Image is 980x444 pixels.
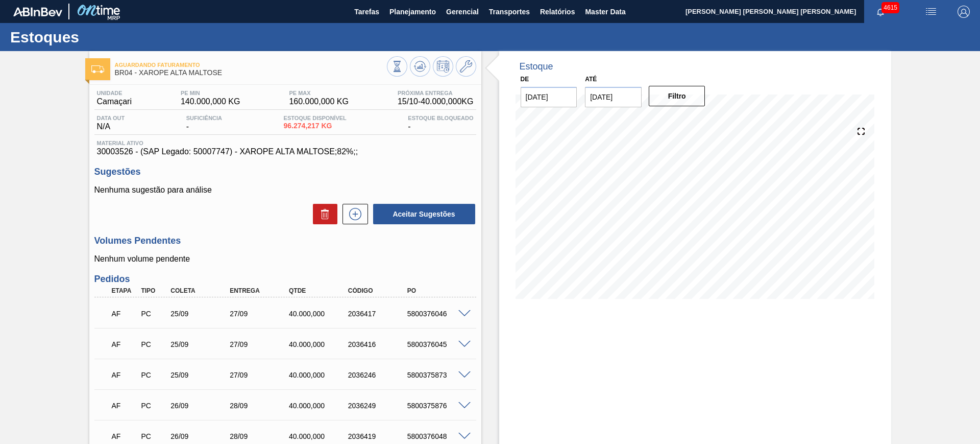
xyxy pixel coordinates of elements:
[398,90,474,96] span: Próxima Entrega
[94,167,476,177] h3: Sugestões
[91,65,104,73] img: Ícone
[346,340,412,348] div: 2036416
[585,76,597,83] label: Até
[286,287,353,294] div: Qtde
[168,371,234,379] div: 25/09/2025
[109,302,140,325] div: Aguardando Faturamento
[346,287,412,294] div: Código
[408,115,473,121] span: Estoque Bloqueado
[433,56,453,77] button: Programar Estoque
[284,122,347,130] span: 96.274,217 KG
[649,86,705,106] button: Filtro
[227,432,293,440] div: 28/09/2025
[186,115,222,121] span: Suficiência
[286,432,353,440] div: 40.000,000
[446,6,479,18] span: Gerencial
[286,371,353,379] div: 40.000,000
[398,97,474,106] span: 15/10 - 40.000,000 KG
[489,6,530,18] span: Transportes
[13,7,62,16] img: TNhmsLtSVTkK8tSr43FrP2fwEKptu5GPRR3wAAAABJRU5ErkJggg==
[97,140,474,146] span: Material ativo
[958,6,970,18] img: Logout
[289,97,349,106] span: 160.000,000 KG
[405,287,471,294] div: PO
[925,6,937,18] img: userActions
[168,310,234,318] div: 25/09/2025
[112,432,137,440] p: AF
[97,90,132,96] span: Unidade
[109,333,140,356] div: Aguardando Faturamento
[354,6,379,18] span: Tarefas
[520,61,553,72] div: Estoque
[410,56,430,77] button: Atualizar Gráfico
[540,6,575,18] span: Relatórios
[405,402,471,410] div: 5800375876
[373,204,475,224] button: Aceitar Sugestões
[10,31,191,43] h1: Estoques
[286,402,353,410] div: 40.000,000
[94,236,476,246] h3: Volumes Pendentes
[308,204,337,224] div: Excluir Sugestões
[389,6,436,18] span: Planejamento
[346,432,412,440] div: 2036419
[521,87,577,107] input: dd/mm/yyyy
[284,115,347,121] span: Estoque Disponível
[387,56,407,77] button: Visão Geral dos Estoques
[181,97,240,106] span: 140.000,000 KG
[112,310,137,318] p: AF
[94,185,476,195] p: Nenhuma sugestão para análise
[181,90,240,96] span: PE MIN
[109,364,140,386] div: Aguardando Faturamento
[97,115,125,121] span: Data out
[405,371,471,379] div: 5800375873
[864,5,897,19] button: Notificações
[138,432,169,440] div: Pedido de Compra
[289,90,349,96] span: PE MAX
[337,204,368,224] div: Nova sugestão
[227,287,293,294] div: Entrega
[94,115,128,131] div: N/A
[346,371,412,379] div: 2036246
[138,371,169,379] div: Pedido de Compra
[405,340,471,348] div: 5800376045
[109,394,140,417] div: Aguardando Faturamento
[168,340,234,348] div: 25/09/2025
[227,371,293,379] div: 27/09/2025
[138,287,169,294] div: Tipo
[115,69,387,77] span: BR04 - XAROPE ALTA MALTOSE
[227,402,293,410] div: 28/09/2025
[112,402,137,410] p: AF
[346,402,412,410] div: 2036249
[405,115,476,131] div: -
[138,340,169,348] div: Pedido de Compra
[368,203,476,225] div: Aceitar Sugestões
[168,287,234,294] div: Coleta
[94,274,476,285] h3: Pedidos
[115,62,387,68] span: Aguardando Faturamento
[405,310,471,318] div: 5800376046
[112,371,137,379] p: AF
[227,310,293,318] div: 27/09/2025
[138,402,169,410] div: Pedido de Compra
[184,115,225,131] div: -
[286,340,353,348] div: 40.000,000
[585,6,625,18] span: Master Data
[521,76,529,83] label: De
[405,432,471,440] div: 5800376048
[227,340,293,348] div: 27/09/2025
[97,147,474,156] span: 30003526 - (SAP Legado: 50007747) - XAROPE ALTA MALTOSE;82%;;
[168,432,234,440] div: 26/09/2025
[585,87,642,107] input: dd/mm/yyyy
[94,254,476,264] p: Nenhum volume pendente
[168,402,234,410] div: 26/09/2025
[456,56,476,77] button: Ir ao Master Data / Geral
[109,287,140,294] div: Etapa
[112,340,137,348] p: AF
[138,310,169,318] div: Pedido de Compra
[346,310,412,318] div: 2036417
[881,2,899,13] span: 4615
[97,97,132,106] span: Camaçari
[286,310,353,318] div: 40.000,000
